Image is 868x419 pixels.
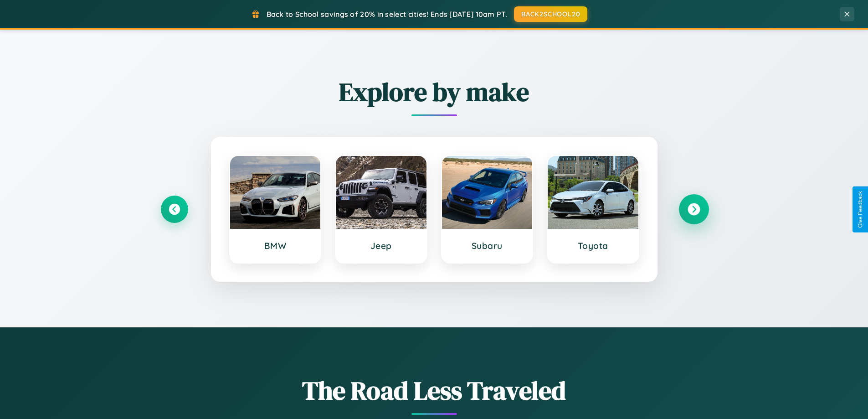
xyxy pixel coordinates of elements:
[857,191,863,228] div: Give Feedback
[161,373,708,408] h1: The Road Less Traveled
[161,74,708,109] h2: Explore by make
[239,240,312,251] h3: BMW
[267,10,507,19] span: Back to School savings of 20% in select cities! Ends [DATE] 10am PT.
[557,240,629,251] h3: Toyota
[345,240,417,251] h3: Jeep
[451,240,524,251] h3: Subaru
[514,6,587,22] button: BACK2SCHOOL20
